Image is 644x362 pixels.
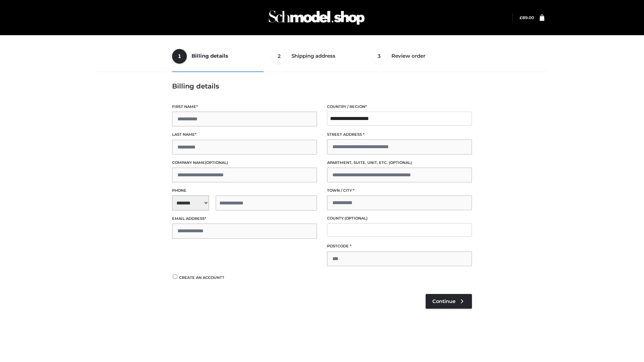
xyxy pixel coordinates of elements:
[327,160,472,166] label: Apartment, suite, unit, etc.
[426,294,472,309] a: Continue
[172,131,317,138] label: Last name
[327,104,472,110] label: Country / Region
[520,15,534,20] bdi: 89.00
[205,160,228,165] span: (optional)
[179,275,224,280] span: Create an account?
[172,104,317,110] label: First name
[172,275,178,279] input: Create an account?
[432,298,455,304] span: Continue
[327,243,472,249] label: Postcode
[172,160,317,166] label: Company name
[172,216,317,222] label: Email address
[327,187,472,194] label: Town / City
[327,131,472,138] label: Street address
[520,15,534,20] a: £89.00
[172,82,472,90] h3: Billing details
[389,160,412,165] span: (optional)
[520,15,522,20] span: £
[344,216,368,221] span: (optional)
[327,215,472,222] label: County
[172,187,317,194] label: Phone
[266,4,367,31] img: Schmodel Admin 964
